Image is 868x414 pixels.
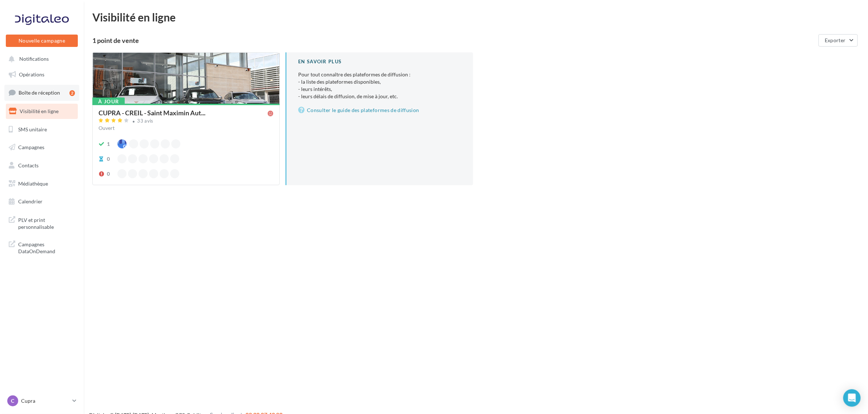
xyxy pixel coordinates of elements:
p: Cupra [21,397,69,405]
button: Exporter [819,34,858,47]
span: PLV et print personnalisable [18,215,75,231]
a: Boîte de réception2 [4,85,79,100]
li: - leurs délais de diffusion, de mise à jour, etc. [298,93,461,100]
span: SMS unitaire [18,126,47,132]
a: Calendrier [4,194,79,209]
span: Médiathèque [18,180,48,187]
div: 1 [107,140,110,148]
span: Exporter [825,37,846,43]
p: Pour tout connaître des plateformes de diffusion : [298,71,461,100]
span: Visibilité en ligne [20,108,59,114]
a: PLV et print personnalisable [4,212,79,234]
a: Consulter le guide des plateformes de diffusion [298,106,461,115]
div: 0 [107,155,110,163]
span: Ouvert [99,125,115,131]
span: CUPRA - CREIL - Saint Maximin Aut... [99,110,205,116]
a: C Cupra [6,394,78,408]
span: Campagnes [18,144,44,150]
span: C [11,397,15,405]
a: Médiathèque [4,176,79,191]
li: - la liste des plateformes disponibles, [298,78,461,85]
div: 0 [107,170,110,178]
span: Contacts [18,162,39,168]
a: 33 avis [99,117,273,126]
span: Boîte de réception [19,89,60,96]
a: SMS unitaire [4,122,79,137]
span: Calendrier [18,198,43,204]
div: Open Intercom Messenger [843,389,861,407]
a: Opérations [4,67,79,82]
span: Opérations [19,71,44,77]
div: 1 point de vente [92,37,816,44]
span: Campagnes DataOnDemand [18,239,75,255]
a: Visibilité en ligne [4,104,79,119]
a: Contacts [4,158,79,173]
div: En savoir plus [298,58,461,65]
a: Campagnes [4,140,79,155]
span: Notifications [19,56,49,62]
div: Visibilité en ligne [92,12,859,23]
div: 33 avis [137,119,153,123]
li: - leurs intérêts, [298,85,461,93]
div: À jour [92,97,125,106]
div: 2 [69,90,75,96]
a: Campagnes DataOnDemand [4,236,79,258]
button: Nouvelle campagne [6,35,78,47]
